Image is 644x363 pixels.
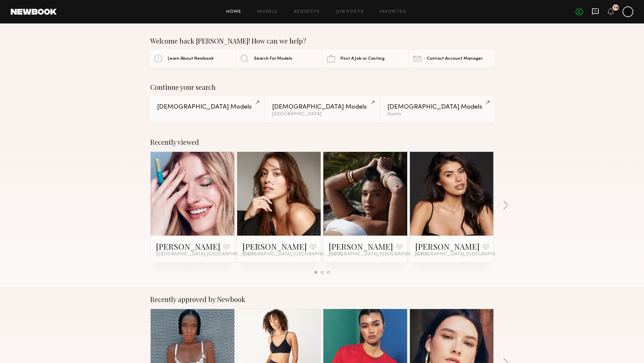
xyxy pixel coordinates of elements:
[336,10,364,14] a: Job Posts
[156,252,256,257] span: [GEOGRAPHIC_DATA], [GEOGRAPHIC_DATA]
[157,104,257,110] div: [DEMOGRAPHIC_DATA] Models
[427,57,483,61] span: Contact Account Manager
[150,295,494,303] div: Recently approved by Newbook
[323,50,408,67] a: Post A Job or Casting
[381,97,494,122] a: [DEMOGRAPHIC_DATA] ModelsAustin
[415,252,515,257] span: [GEOGRAPHIC_DATA], [GEOGRAPHIC_DATA]
[257,10,278,14] a: Models
[387,112,487,117] div: Austin
[272,104,372,110] div: [DEMOGRAPHIC_DATA] Models
[226,10,241,14] a: Home
[254,57,292,61] span: Search For Models
[294,10,320,14] a: Requests
[340,57,384,61] span: Post A Job or Casting
[150,50,235,67] a: Learn About Newbook
[415,241,480,252] a: [PERSON_NAME]
[168,57,214,61] span: Learn About Newbook
[150,83,494,91] div: Continue your search
[236,50,321,67] a: Search For Models
[243,241,307,252] a: [PERSON_NAME]
[329,252,429,257] span: [GEOGRAPHIC_DATA], [GEOGRAPHIC_DATA]
[380,10,406,14] a: Favorites
[272,112,372,117] div: [GEOGRAPHIC_DATA]
[265,97,378,122] a: [DEMOGRAPHIC_DATA] Models[GEOGRAPHIC_DATA]
[329,241,393,252] a: [PERSON_NAME]
[150,138,494,146] div: Recently viewed
[243,252,342,257] span: [GEOGRAPHIC_DATA], [GEOGRAPHIC_DATA]
[409,50,494,67] a: Contact Account Manager
[150,97,263,122] a: [DEMOGRAPHIC_DATA] Models
[387,104,487,110] div: [DEMOGRAPHIC_DATA] Models
[150,37,494,45] div: Welcome back [PERSON_NAME]! How can we help?
[156,241,220,252] a: [PERSON_NAME]
[613,6,618,10] div: 79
